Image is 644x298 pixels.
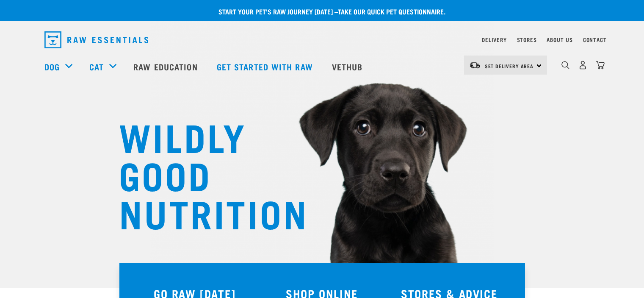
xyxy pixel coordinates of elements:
a: Vethub [323,50,373,84]
a: Dog [44,60,60,73]
a: Cat [89,60,104,73]
a: Get started with Raw [208,50,323,84]
a: Contact [583,38,607,41]
span: Set Delivery Area [485,64,534,67]
a: Stores [517,38,537,41]
nav: dropdown navigation [38,28,607,52]
img: user.png [578,61,587,70]
img: home-icon@2x.png [596,61,605,70]
img: Raw Essentials Logo [44,31,148,48]
a: Delivery [482,38,506,41]
a: Raw Education [125,50,208,84]
a: About Us [547,38,572,41]
h1: WILDLY GOOD NUTRITION [119,117,288,231]
a: take our quick pet questionnaire. [338,9,445,13]
img: home-icon-1@2x.png [561,61,569,69]
img: van-moving.png [469,61,481,69]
